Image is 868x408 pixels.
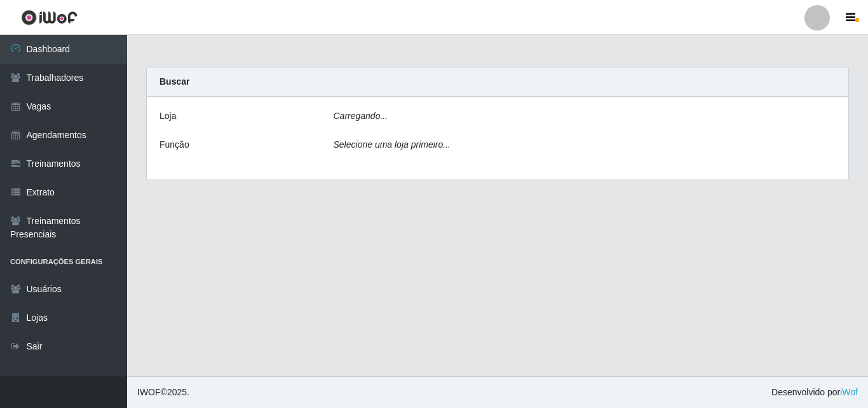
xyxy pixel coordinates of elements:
[159,76,189,87] strong: Buscar
[159,109,176,123] label: Loja
[334,111,388,121] i: Carregando...
[21,10,78,25] img: CoreUI Logo
[137,387,161,397] span: IWOF
[137,386,189,399] span: © 2025 .
[771,386,858,399] span: Desenvolvido por
[334,139,451,150] i: Selecione uma loja primeiro...
[840,387,858,397] a: iWof
[159,138,189,151] label: Função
